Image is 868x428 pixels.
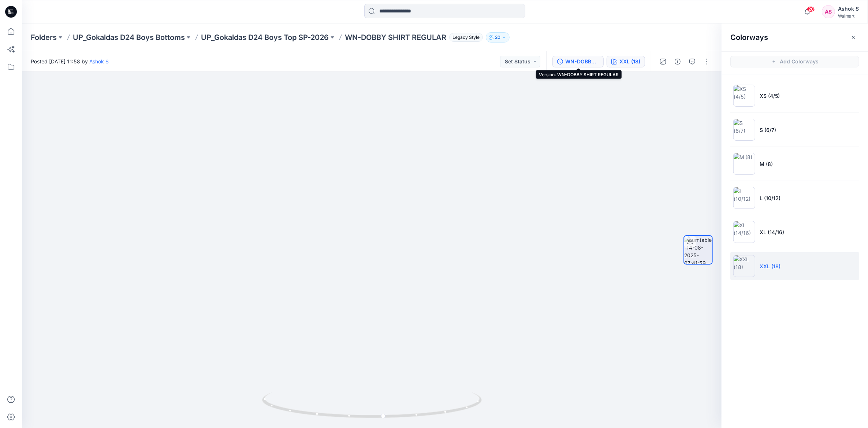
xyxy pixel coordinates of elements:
img: XL (14/16) [733,221,755,243]
button: 20 [486,32,510,43]
p: XXL (18) [760,262,781,270]
img: turntable-14-08-2025-07:41:59 [684,236,712,264]
span: Posted [DATE] 11:58 by [31,58,109,65]
p: XL (14/16) [760,228,784,236]
div: WN-DOBBY SHIRT REGULAR [565,58,599,66]
p: S (6/7) [760,126,776,134]
button: Legacy Style [446,32,483,43]
button: WN-DOBBY SHIRT REGULAR [552,56,604,67]
a: Ashok S [89,58,109,64]
h2: Colorways [730,33,768,42]
span: Legacy Style [449,33,483,42]
img: L (10/12) [733,187,755,209]
span: 20 [807,6,815,12]
a: UP_Gokaldas D24 Boys Bottoms [73,32,185,43]
a: Folders [31,32,57,43]
button: XXL (18) [607,56,645,67]
p: 20 [495,33,500,41]
div: AS [822,5,835,18]
button: Details [672,56,683,67]
p: WN-DOBBY SHIRT REGULAR [345,32,446,43]
a: UP_Gokaldas D24 Boys Top SP-2026 [201,32,329,43]
p: L (10/12) [760,194,781,202]
p: XS (4/5) [760,92,780,100]
img: S (6/7) [733,119,755,141]
img: XS (4/5) [733,85,755,107]
div: XXL (18) [619,58,640,66]
div: Walmart [838,13,859,19]
img: M (8) [733,153,755,175]
div: Ashok S [838,4,859,13]
p: M (8) [760,160,773,168]
img: XXL (18) [733,255,755,277]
